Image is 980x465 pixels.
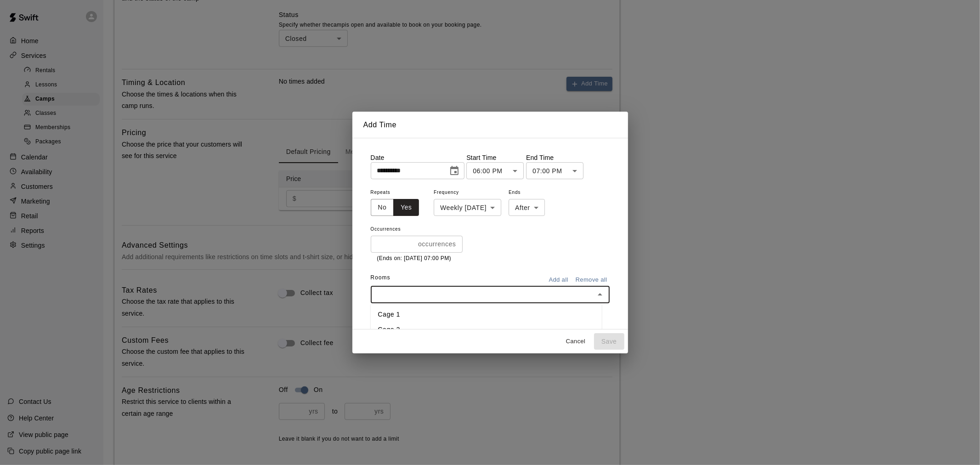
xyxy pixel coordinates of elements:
span: Repeats [371,187,427,199]
button: Close [594,288,606,301]
span: Occurrences [371,223,463,236]
button: Cancel [561,335,590,349]
span: Ends [509,187,544,199]
button: No [371,199,394,216]
p: (Ends on: [DATE] 07:00 PM) [377,254,456,263]
div: 07:00 PM [526,162,583,179]
button: Choose date, selected date is Nov 12, 2025 [445,162,464,180]
p: occurrences [418,239,456,249]
p: Start Time [466,153,524,162]
p: End Time [526,153,583,162]
div: Weekly [DATE] [434,199,501,216]
button: Remove all [573,273,610,287]
div: After [509,199,544,216]
li: Cage 1 [371,307,602,322]
span: Frequency [434,187,501,199]
div: outlined button group [371,199,419,216]
button: Add all [544,273,573,287]
h2: Add Time [352,112,628,138]
span: Rooms [371,274,391,281]
div: 06:00 PM [466,162,524,179]
li: Cage 2 [371,322,602,337]
button: Yes [393,199,419,216]
p: Date [371,153,465,162]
